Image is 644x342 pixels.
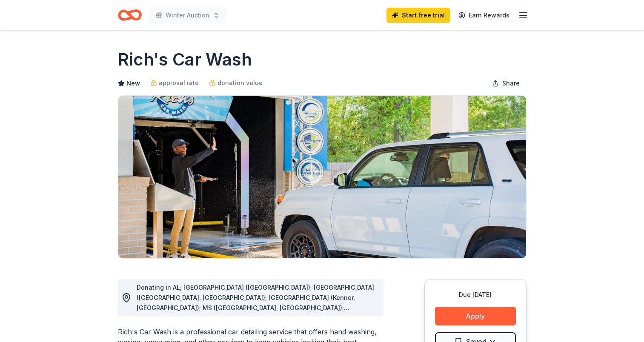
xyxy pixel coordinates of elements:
[485,75,527,92] button: Share
[453,8,515,23] a: Earn Rewards
[118,48,252,71] h1: Rich's Car Wash
[118,5,142,25] a: Home
[218,78,263,88] span: donation value
[149,7,226,24] button: Winter Auction
[502,78,520,88] span: Share
[166,10,209,20] span: Winter Auction
[386,8,450,23] a: Start free trial
[159,78,199,88] span: approval rate
[126,78,140,88] span: New
[150,78,199,88] a: approval rate
[209,78,263,88] a: donation value
[435,290,516,300] div: Due [DATE]
[435,307,516,325] button: Apply
[118,96,526,258] img: Image for Rich's Car Wash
